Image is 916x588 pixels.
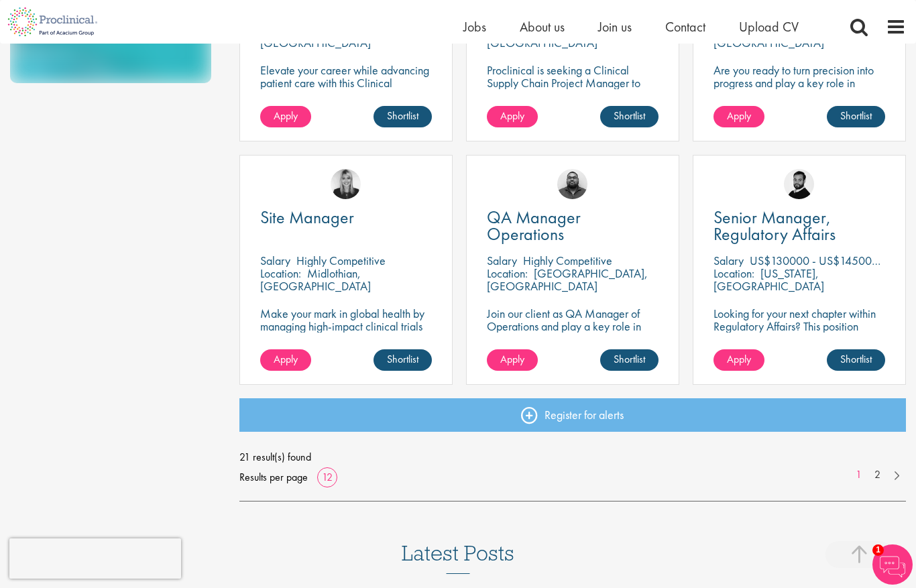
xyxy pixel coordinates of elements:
p: Are you ready to turn precision into progress and play a key role in shaping the future of pharma... [713,64,885,115]
span: Location: [713,266,754,281]
span: QA Manager Operations [487,206,581,245]
a: Shortlist [374,349,432,371]
iframe: reCAPTCHA [9,538,181,579]
a: Contact [665,18,705,36]
h3: Latest Posts [402,542,514,574]
a: 2 [868,467,887,483]
a: Apply [487,349,538,371]
a: Shortlist [600,349,659,371]
span: Apply [500,352,524,366]
a: Register for alerts [239,398,907,432]
p: Midlothian, [GEOGRAPHIC_DATA] [260,266,371,294]
p: Join our client as QA Manager of Operations and play a key role in maintaining top-tier quality s... [487,307,659,358]
a: QA Manager Operations [487,209,659,243]
p: Make your mark in global health by managing high-impact clinical trials with a leading CRO. [260,307,432,345]
a: Jobs [463,18,486,36]
span: 1 [872,544,884,556]
img: Ashley Bennett [557,169,587,199]
a: Apply [713,349,764,371]
img: Nick Walker [784,169,814,199]
a: 1 [849,467,868,483]
span: Results per page [239,467,308,487]
span: Site Manager [260,206,354,229]
p: [US_STATE], [GEOGRAPHIC_DATA] [713,266,824,294]
p: [GEOGRAPHIC_DATA], [GEOGRAPHIC_DATA] [487,266,648,294]
p: Proclinical is seeking a Clinical Supply Chain Project Manager to join a dynamic team dedicated t... [487,64,659,127]
a: Shortlist [827,106,885,127]
a: Upload CV [739,18,799,36]
p: Looking for your next chapter within Regulatory Affairs? This position leading projects and worki... [713,307,885,371]
a: 12 [317,470,337,484]
a: Apply [260,349,311,371]
span: Salary [487,253,517,268]
p: Highly Competitive [296,253,386,268]
a: Shortlist [600,106,659,127]
img: Chatbot [872,544,913,585]
span: Apply [727,109,751,123]
p: Highly Competitive [523,253,612,268]
span: Apply [274,352,298,366]
span: Apply [500,109,524,123]
a: Shortlist [827,349,885,371]
img: Janelle Jones [331,169,361,199]
a: Apply [713,106,764,127]
a: Apply [487,106,538,127]
a: Join us [598,18,632,36]
a: Site Manager [260,209,432,226]
span: Senior Manager, Regulatory Affairs [713,206,836,245]
a: Apply [260,106,311,127]
p: Elevate your career while advancing patient care with this Clinical Services Manager position wit... [260,64,432,127]
span: 21 result(s) found [239,447,907,467]
span: Location: [487,266,528,281]
span: Apply [727,352,751,366]
span: Location: [260,266,301,281]
span: Salary [713,253,744,268]
a: About us [520,18,565,36]
a: Senior Manager, Regulatory Affairs [713,209,885,243]
a: Shortlist [374,106,432,127]
span: Apply [274,109,298,123]
span: Salary [260,253,290,268]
